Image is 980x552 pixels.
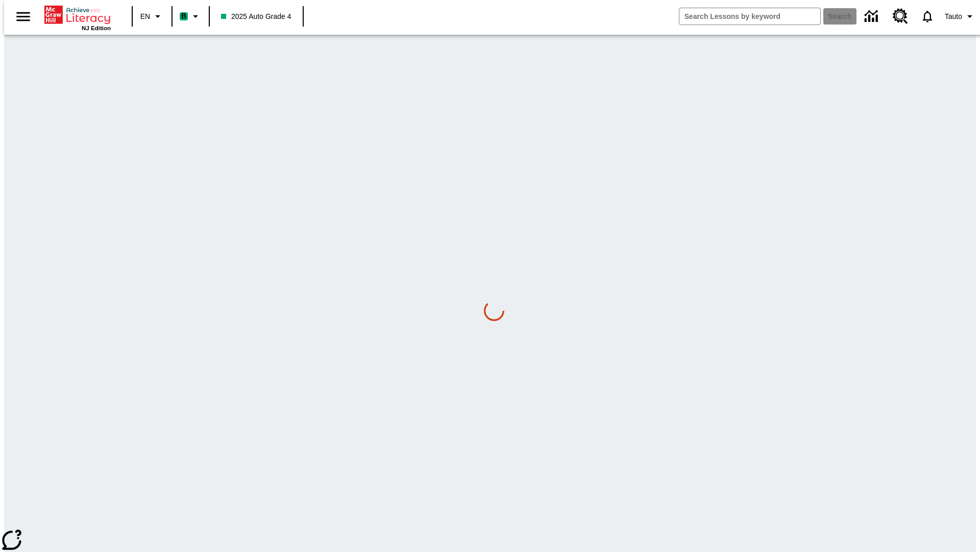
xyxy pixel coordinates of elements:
button: Language: EN, Select a language [136,7,168,26]
span: B [181,10,186,22]
a: Notifications [914,3,941,30]
div: Home [44,4,111,31]
a: Data Center [859,3,887,31]
span: 2025 Auto Grade 4 [221,11,291,22]
button: Profile/Settings [941,7,980,26]
span: Tauto [945,11,962,22]
button: Open side menu [8,2,38,32]
span: NJ Edition [82,25,111,31]
span: EN [140,11,150,22]
input: search field [679,8,820,25]
a: Resource Center, Will open in new tab [887,3,914,30]
button: Boost Class color is mint green. Change class color [176,7,206,26]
